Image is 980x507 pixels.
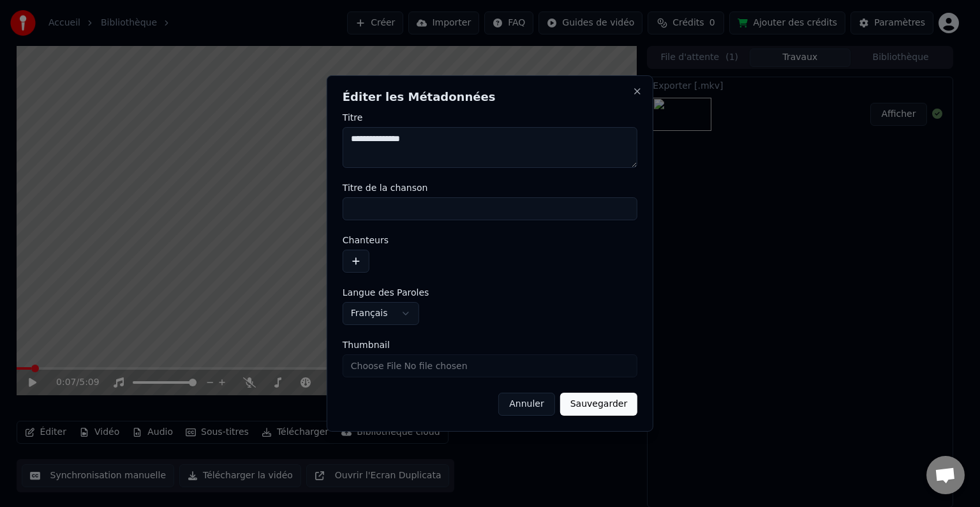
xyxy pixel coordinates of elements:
[560,393,637,416] button: Sauvegarder
[498,393,554,416] button: Annuler
[343,183,637,192] label: Titre de la chanson
[343,236,637,245] label: Chanteurs
[343,288,429,297] span: Langue des Paroles
[343,113,637,122] label: Titre
[343,340,390,349] span: Thumbnail
[343,91,637,103] h2: Éditer les Métadonnées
